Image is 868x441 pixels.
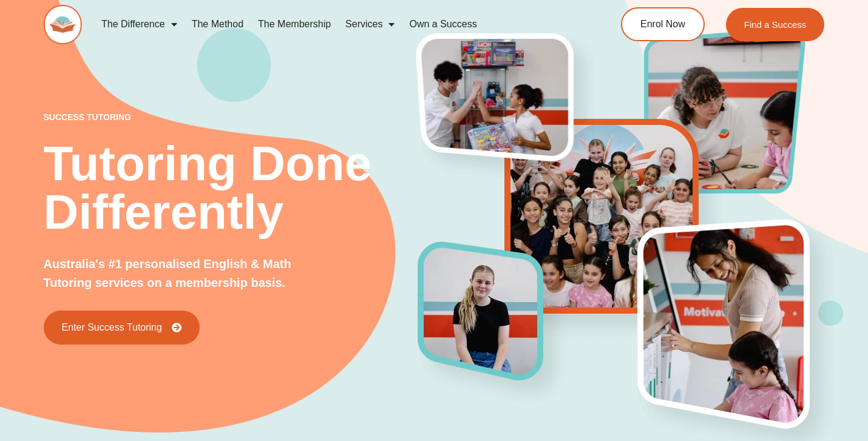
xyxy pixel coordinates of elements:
a: The Membership [251,10,338,38]
a: Enrol Now [621,7,705,41]
a: Own a Success [402,10,484,38]
p: Australia's #1 personalised English & Math Tutoring services on a membership basis. [44,255,317,292]
a: The Difference [94,10,185,38]
a: Services [338,10,402,38]
h2: Tutoring Done Differently [44,140,419,237]
nav: Menu [94,10,576,38]
p: success tutoring [44,113,419,121]
a: Find a Success [726,8,825,41]
span: Find a Success [744,20,807,29]
span: Enter Success Tutoring [62,323,162,332]
a: The Method [185,10,251,38]
a: Enter Success Tutoring [44,311,200,345]
span: Enrol Now [640,19,685,29]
